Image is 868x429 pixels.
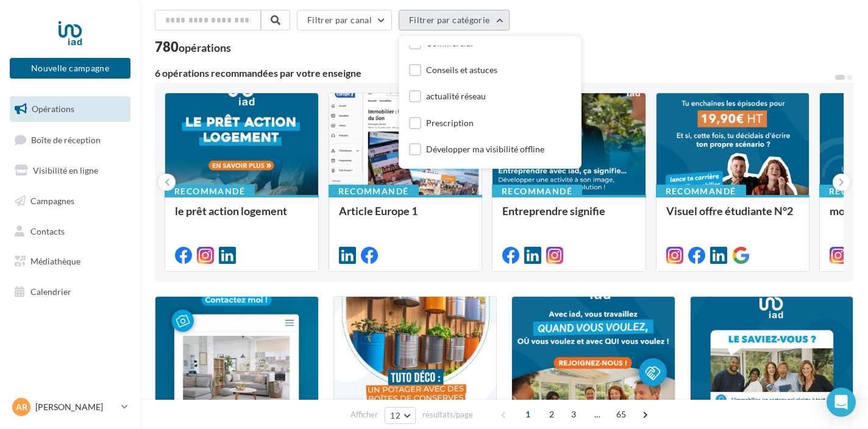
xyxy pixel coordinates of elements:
div: Prescription [426,117,474,129]
a: Opérations [7,96,133,122]
div: Recommandé [656,185,746,198]
a: Campagnes [7,188,133,214]
span: 1 [518,405,538,424]
span: Article Europe 1 [339,204,418,218]
div: Open Intercom Messenger [827,388,856,417]
span: Opérations [32,104,74,114]
div: Développer ma visibilité offline [426,143,544,155]
span: Visibilité en ligne [33,165,98,175]
a: Boîte de réception [7,127,133,153]
span: 65 [611,405,631,424]
div: Recommandé [329,185,419,198]
span: résultats/page [422,409,473,420]
div: actualité réseau [426,90,486,102]
span: ... [588,405,607,424]
span: 12 [390,411,400,420]
a: Contacts [7,219,133,244]
span: 2 [542,405,561,424]
div: Conseils et astuces [426,64,497,76]
button: Filtrer par catégorie [399,10,510,30]
div: Recommandé [492,185,582,198]
span: Campagnes [30,196,74,206]
div: 780 [155,40,231,54]
a: Visibilité en ligne [7,158,133,183]
span: Entreprendre signifie [502,204,605,218]
div: opérations [179,42,231,53]
a: AR [PERSON_NAME] [10,395,130,419]
span: Contacts [30,225,65,236]
span: Visuel offre étudiante N°2 [666,204,793,218]
p: [PERSON_NAME] [35,401,116,413]
div: 6 opérations recommandées par votre enseigne [155,68,834,78]
span: Afficher [350,409,378,420]
a: Médiathèque [7,249,133,274]
span: Médiathèque [30,256,80,266]
span: le prêt action logement [175,204,287,218]
button: 12 [385,407,416,424]
button: Filtrer par canal [297,10,392,30]
span: 3 [564,405,583,424]
span: Boîte de réception [31,134,101,144]
span: Calendrier [30,286,71,297]
span: AR [16,401,27,413]
button: Nouvelle campagne [10,58,130,79]
div: Recommandé [165,185,255,198]
a: Calendrier [7,279,133,305]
